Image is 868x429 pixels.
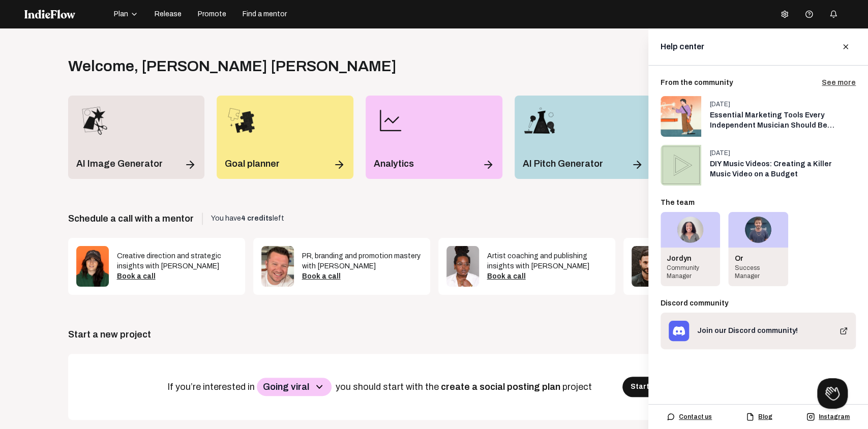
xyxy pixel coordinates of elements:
span: , [PERSON_NAME] [PERSON_NAME] [134,58,397,74]
div: Creative direction and strategic insights with [PERSON_NAME] [117,251,237,271]
div: PR, branding and promotion mastery with [PERSON_NAME] [302,251,422,271]
button: Going viral [257,378,332,396]
span: you should start with the [336,382,441,392]
div: Book a call [117,271,237,282]
span: From the community [661,78,733,88]
span: Release [155,9,182,19]
div: [DATE] [710,100,848,108]
div: Community Manager [667,264,714,280]
img: goal_planner_icon.png [225,104,258,137]
img: instagram.svg [806,413,815,421]
a: Essential Marketing Tools Every Independent Musician Should Be Using [710,108,848,131]
button: Promote [192,6,232,22]
div: Welcome [68,57,397,75]
div: Book a call [302,271,422,282]
button: Find a mentor [236,6,293,22]
span: Blog [758,413,772,421]
span: If you’re interested in [167,382,257,392]
img: indieflow-logo-white.svg [24,10,75,19]
button: Start new project [622,377,701,397]
p: AI Pitch Generator [523,157,603,171]
img: message-circle.svg [667,413,675,421]
div: Success Manager [734,264,782,280]
a: See more [822,78,856,88]
p: Analytics [374,157,414,171]
p: AI Image Generator [76,157,163,171]
div: Book a call [487,271,607,282]
div: Start a new project [68,327,151,342]
p: 4 credits [241,213,273,224]
img: pitch_wizard_icon.png [523,104,556,137]
span: project [562,382,594,392]
div: Jordyn [667,254,714,264]
div: Join our Discord community! [697,326,798,336]
a: DIY Music Videos: Creating a Killer Music Video on a Budget [710,157,848,179]
button: Instagram [800,409,856,425]
p: Goal planner [225,157,280,171]
span: Plan [114,9,128,19]
span: Promote [198,9,226,19]
div: Or [734,254,782,264]
div: [DATE] [710,149,848,157]
button: Contact us [661,409,718,425]
button: Plan [108,6,144,22]
span: create a social posting plan [441,382,562,392]
button: Blog [740,409,779,425]
div: The team [661,198,856,208]
button: Release [148,6,188,22]
img: file.svg [746,413,754,421]
span: You have left [211,213,284,224]
span: Contact us [679,413,712,421]
div: Discord community [661,298,856,309]
img: line-chart.png [374,104,407,137]
div: Help center [661,41,704,53]
img: merch_designer_icon.png [76,104,110,137]
span: Instagram [819,413,850,421]
iframe: Toggle Customer Support [817,378,848,409]
span: Find a mentor [243,9,287,19]
span: Schedule a call with a mentor [68,211,194,226]
div: Artist coaching and publishing insights with [PERSON_NAME] [487,251,607,271]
